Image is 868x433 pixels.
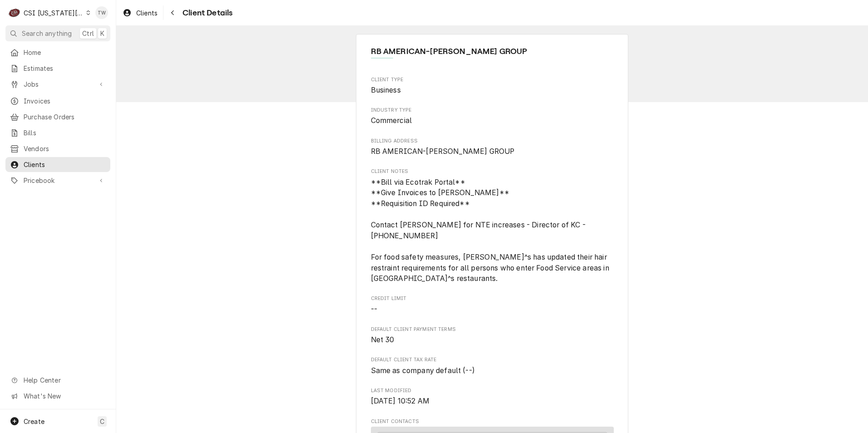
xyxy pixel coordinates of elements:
[82,29,94,38] span: Ctrl
[24,128,106,138] span: Bills
[5,25,110,41] button: Search anythingCtrlK
[24,176,92,185] span: Pricebook
[24,375,105,385] span: Help Center
[371,396,614,407] span: Last Modified
[100,417,104,426] span: C
[24,48,106,57] span: Home
[371,178,611,283] span: **Bill via Ecotrak Portal** **Give Invoices to [PERSON_NAME]** **Requisition ID Required** Contac...
[136,8,158,18] span: Clients
[371,116,412,125] span: Commercial
[5,141,110,156] a: Vendors
[371,177,614,284] span: Client Notes
[371,356,614,364] span: Default Client Tax Rate
[24,64,106,73] span: Estimates
[371,304,614,315] span: Credit Limit
[5,61,110,76] a: Estimates
[5,173,110,188] a: Go to Pricebook
[5,93,110,108] a: Invoices
[371,86,401,94] span: Business
[371,387,614,394] span: Last Modified
[5,45,110,60] a: Home
[371,326,614,345] div: Default Client Payment Terms
[371,138,614,145] span: Billing Address
[24,160,106,169] span: Clients
[24,112,106,122] span: Purchase Orders
[24,8,84,18] div: CSI [US_STATE][GEOGRAPHIC_DATA].
[5,389,110,403] a: Go to What's New
[371,138,614,157] div: Billing Address
[371,326,614,333] span: Default Client Payment Terms
[5,373,110,388] a: Go to Help Center
[24,96,106,106] span: Invoices
[371,397,429,405] span: [DATE] 10:52 AM
[22,29,72,38] span: Search anything
[5,109,110,124] a: Purchase Orders
[371,295,614,302] span: Credit Limit
[8,6,21,19] div: CSI Kansas City.'s Avatar
[371,356,614,376] div: Default Client Tax Rate
[24,144,106,153] span: Vendors
[180,7,232,19] span: Client Details
[371,76,614,96] div: Client Type
[371,45,614,65] div: Client Information
[5,157,110,172] a: Clients
[371,305,377,314] span: --
[371,387,614,407] div: Last Modified
[5,77,110,92] a: Go to Jobs
[371,76,614,84] span: Client Type
[5,125,110,140] a: Bills
[24,418,44,425] span: Create
[371,168,614,175] span: Client Notes
[95,6,108,19] div: Tori Warrick's Avatar
[371,107,614,114] span: Industry Type
[371,295,614,315] div: Credit Limit
[95,6,108,19] div: TW
[371,335,614,345] span: Default Client Payment Terms
[371,45,614,58] span: Name
[371,418,614,425] span: Client Contacts
[119,5,161,20] a: Clients
[371,85,614,96] span: Client Type
[371,365,614,376] span: Default Client Tax Rate
[371,147,515,156] span: RB AMERICAN-[PERSON_NAME] GROUP
[371,366,475,375] span: Same as company default (--)
[371,146,614,157] span: Billing Address
[100,29,104,38] span: K
[8,6,21,19] div: C
[371,168,614,284] div: Client Notes
[24,79,92,89] span: Jobs
[371,107,614,126] div: Industry Type
[24,391,105,401] span: What's New
[165,5,180,20] button: Navigate back
[371,115,614,126] span: Industry Type
[371,335,395,344] span: Net 30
